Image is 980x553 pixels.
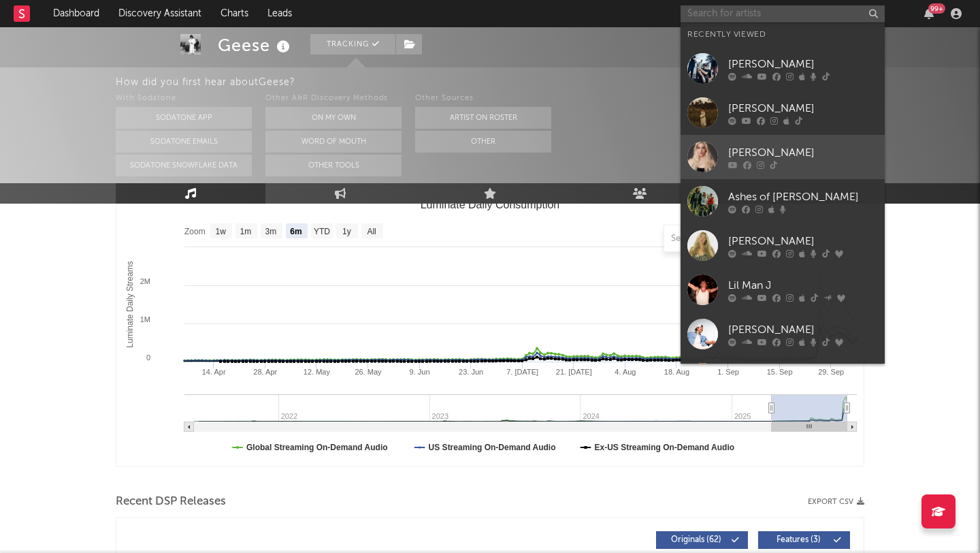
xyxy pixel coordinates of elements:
a: [PERSON_NAME] [681,46,885,91]
span: Recent DSP Releases [116,494,226,510]
a: [PERSON_NAME] [681,91,885,135]
text: 29. Sep [818,368,844,376]
button: Tracking [310,34,395,54]
text: 21. [DATE] [556,368,592,376]
button: On My Own [265,107,402,129]
button: Artist on Roster [415,107,551,129]
span: Features ( 3 ) [767,536,830,544]
button: Other Tools [265,155,402,176]
button: Export CSV [808,498,864,506]
div: With Sodatone [116,91,252,107]
div: [PERSON_NAME] [728,144,878,161]
text: 1M [140,315,150,323]
a: Father Of Peace [681,356,885,400]
div: How did you first hear about Geese ? [116,74,980,91]
div: Recently Viewed [687,27,878,43]
text: US Streaming On-Demand Audio [429,443,556,452]
text: 14. Apr [202,368,226,376]
div: Geese [218,34,293,57]
button: Sodatone Snowflake Data [116,155,252,176]
button: 99+ [924,8,934,19]
text: 4. Aug [615,368,636,376]
text: 15. Sep [767,368,793,376]
text: 2M [140,277,150,285]
a: [PERSON_NAME] [681,312,885,356]
text: Luminate Daily Streams [125,261,135,347]
div: 99 + [928,3,945,14]
button: Sodatone App [116,107,252,129]
button: Sodatone Emails [116,131,252,153]
a: Lil Man J [681,268,885,312]
div: [PERSON_NAME] [728,233,878,249]
text: 1. Sep [717,368,739,376]
text: 12. May [304,368,331,376]
text: Ex-US Streaming On-Demand Audio [595,443,735,452]
div: Other A&R Discovery Methods [265,91,402,107]
button: Other [415,131,551,153]
text: Global Streaming On-Demand Audio [246,443,388,452]
span: Originals ( 62 ) [665,536,728,544]
button: Originals(62) [656,531,748,549]
div: [PERSON_NAME] [728,56,878,72]
text: Luminate Daily Consumption [421,199,560,210]
text: 18. Aug [664,368,689,376]
div: Other Sources [415,91,551,107]
a: [PERSON_NAME] [681,223,885,268]
text: 9. Jun [410,368,430,376]
text: 28. Apr [253,368,277,376]
a: [PERSON_NAME] [681,135,885,179]
div: Lil Man J [728,277,878,294]
text: 0 [146,353,150,362]
input: Search for artists [681,5,885,22]
input: Search by song name or URL [664,234,808,244]
svg: Luminate Daily Consumption [116,193,864,466]
text: 23. Jun [459,368,483,376]
div: [PERSON_NAME] [728,100,878,116]
button: Features(3) [758,531,850,549]
button: Word Of Mouth [265,131,402,153]
div: [PERSON_NAME] [728,321,878,338]
text: 26. May [355,368,382,376]
text: 7. [DATE] [506,368,538,376]
a: Ashes of [PERSON_NAME] [681,179,885,223]
div: Ashes of [PERSON_NAME] [728,189,878,205]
